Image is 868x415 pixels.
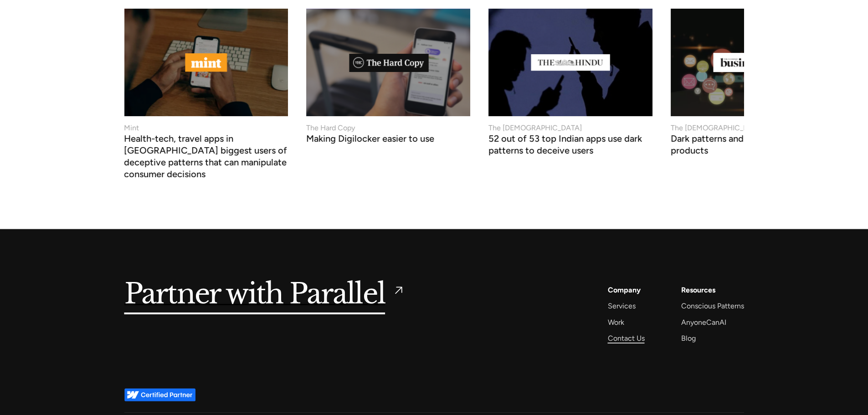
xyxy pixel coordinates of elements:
div: Mint [124,123,139,133]
h3: Making Digilocker easier to use [306,135,434,144]
a: Contact Us [608,332,645,344]
h3: Dark patterns and digitally conscious products [671,135,835,156]
a: The Hard CopyMaking Digilocker easier to use [306,9,470,142]
a: Work [608,316,624,328]
div: Resources [681,284,715,296]
a: Partner with Parallel [124,284,406,305]
a: The [DEMOGRAPHIC_DATA]52 out of 53 top Indian apps use dark patterns to deceive users [488,9,652,154]
a: Blog [681,332,696,344]
a: AnyoneCanAI [681,316,726,328]
h3: Health-tech, travel apps in [GEOGRAPHIC_DATA] biggest users of deceptive patterns that can manipu... [124,135,288,180]
a: MintHealth-tech, travel apps in [GEOGRAPHIC_DATA] biggest users of deceptive patterns that can ma... [124,9,288,178]
a: Conscious Patterns [681,300,744,312]
h3: 52 out of 53 top Indian apps use dark patterns to deceive users [488,135,652,156]
h5: Partner with Parallel [124,284,385,305]
div: The [DEMOGRAPHIC_DATA] [488,123,582,133]
div: The [DEMOGRAPHIC_DATA] Business Line [671,123,810,133]
a: Company [608,284,641,296]
a: Services [608,300,636,312]
div: The Hard Copy [306,123,355,133]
